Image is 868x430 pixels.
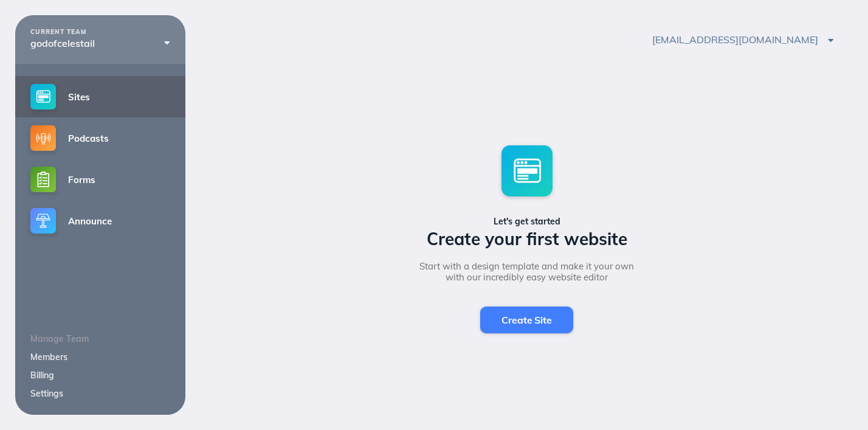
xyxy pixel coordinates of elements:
span: [EMAIL_ADDRESS][DOMAIN_NAME] [652,33,833,46]
img: podcasts-small@2x.png [30,125,56,151]
img: sites-small@2x.png [30,84,56,109]
img: forms-small@2x.png [30,167,56,192]
h1: Create your first website [412,229,642,249]
a: Sites [15,76,185,117]
a: Create Site [480,307,573,333]
a: Billing [30,370,54,381]
span: Create Site [501,314,551,326]
a: Forms [15,159,185,200]
img: announce-small@2x.png [30,208,56,234]
h4: Let's get started [412,217,642,226]
a: Podcasts [15,117,185,159]
div: godofcelestail [30,38,170,49]
img: sites-large@2x.jpg [501,145,553,196]
div: CURRENT TEAM [30,29,170,36]
span: Manage Team [30,333,89,344]
a: Members [30,352,67,362]
a: Settings [30,388,63,399]
div: Start with a design template and make it your own with our incredibly easy website editor [412,261,642,282]
a: Announce [15,200,185,241]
